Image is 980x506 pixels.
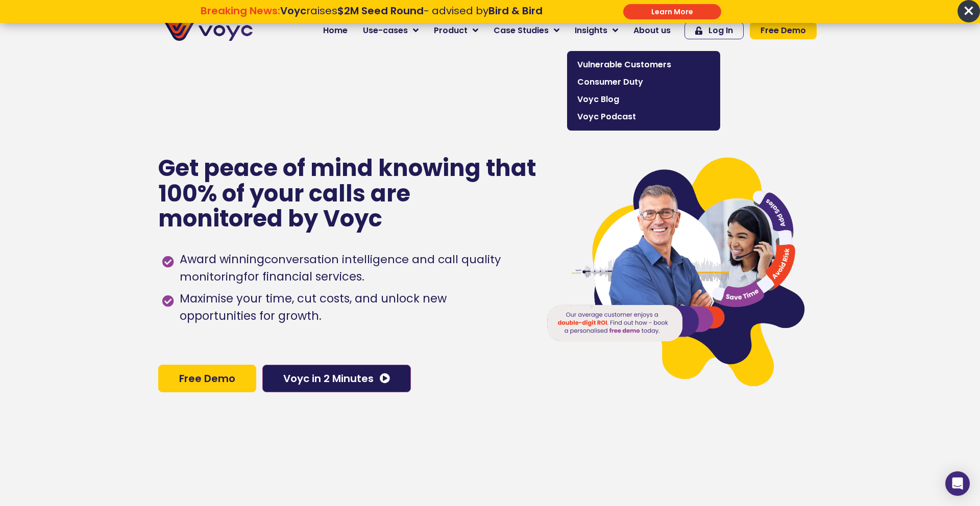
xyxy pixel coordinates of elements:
[572,108,715,125] a: Voyc Podcast
[363,24,408,37] span: Use-cases
[280,4,543,18] span: raises - advised by
[577,59,710,71] span: Vulnerable Customers
[323,24,348,37] span: Home
[158,365,256,392] a: Free Demo
[572,91,715,108] a: Voyc Blog
[626,20,678,41] a: About us
[575,24,607,37] span: Insights
[750,22,817,39] a: Free Demo
[488,4,543,18] strong: Bird & Bird
[179,373,235,384] span: Free Demo
[315,20,355,41] a: Home
[426,20,486,41] a: Product
[180,251,501,285] h1: conversation intelligence and call quality monitoring
[177,290,526,325] span: Maximise your time, cut costs, and unlock new opportunities for growth.
[577,93,710,106] span: Voyc Blog
[163,20,253,41] img: voyc-full-logo
[486,20,567,41] a: Case Studies
[945,471,970,496] div: Open Intercom Messenger
[623,4,721,19] div: Submit
[280,4,306,18] strong: Voyc
[177,251,526,286] span: Award winning for financial services.
[262,365,411,392] a: Voyc in 2 Minutes
[434,24,468,37] span: Product
[572,56,715,73] a: Vulnerable Customers
[572,73,715,91] a: Consumer Duty
[158,156,537,232] p: Get peace of mind knowing that 100% of your calls are monitored by Voyc
[355,20,426,41] a: Use-cases
[577,111,710,123] span: Voyc Podcast
[283,373,374,384] span: Voyc in 2 Minutes
[708,27,733,35] span: Log In
[567,20,626,41] a: Insights
[149,5,595,29] div: Breaking News: Voyc raises $2M Seed Round - advised by Bird & Bird
[337,4,424,18] strong: $2M Seed Round
[633,24,671,37] span: About us
[577,76,710,88] span: Consumer Duty
[494,24,549,37] span: Case Studies
[761,27,806,35] span: Free Demo
[684,22,744,39] a: Log In
[201,4,280,18] strong: Breaking News:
